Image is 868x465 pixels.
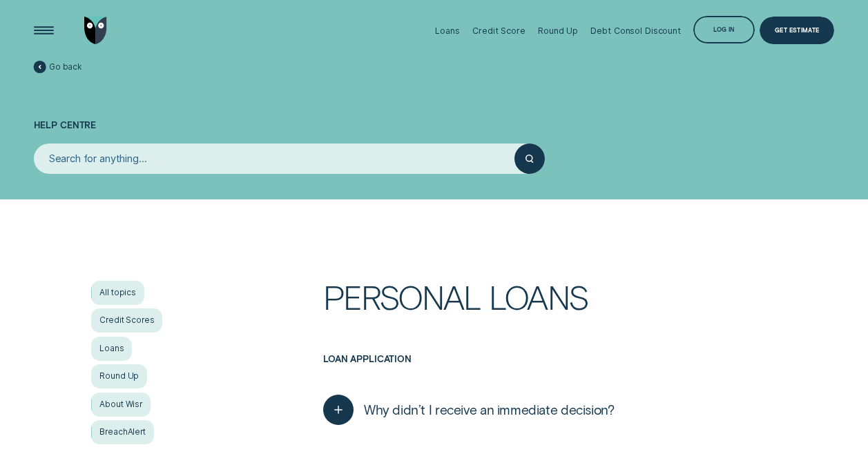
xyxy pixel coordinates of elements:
[91,393,150,417] a: About Wisr
[91,308,162,333] a: Credit Scores
[34,61,83,73] a: Go back
[364,402,615,418] span: Why didn’t I receive an immediate decision?
[323,281,776,354] h1: Personal Loans
[91,281,144,305] a: All topics
[693,16,754,43] button: Log in
[84,17,107,44] img: Wisr
[514,144,545,174] button: Submit your search query.
[472,26,525,36] div: Credit Score
[760,17,834,44] a: Get Estimate
[91,364,147,388] a: Round Up
[538,26,578,36] div: Round Up
[323,395,614,425] button: Why didn’t I receive an immediate decision?
[590,26,681,36] div: Debt Consol Discount
[49,62,82,72] span: Go back
[91,420,153,444] a: BreachAlert
[323,354,776,387] h3: Loan application
[435,26,459,36] div: Loans
[30,17,57,44] button: Open Menu
[34,75,835,144] h1: Help Centre
[34,144,514,174] input: Search for anything...
[91,337,132,361] a: Loans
